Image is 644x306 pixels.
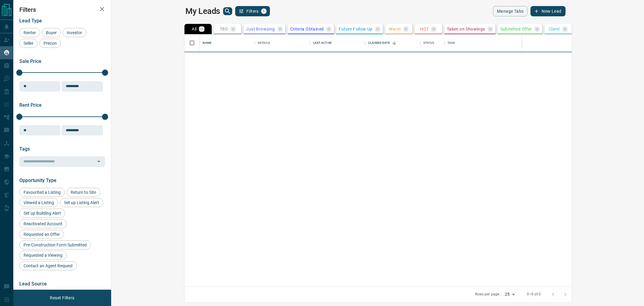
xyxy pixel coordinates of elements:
span: Set up Listing Alert [62,200,101,205]
button: Manage Tabs [493,6,527,16]
span: Sale Price [19,58,41,64]
div: Precon [39,39,61,48]
p: 0–0 of 0 [527,292,541,297]
div: Details [255,34,310,51]
div: Status [420,34,444,51]
p: Taken on Showings [447,27,485,31]
span: 1 [262,9,266,13]
span: Precon [41,41,59,46]
span: Requested a Viewing [21,253,65,258]
div: Return to Site [66,188,100,197]
button: Filters1 [235,6,270,16]
span: Seller [21,41,36,46]
div: Last Active [313,34,332,51]
div: Name [203,34,212,51]
h2: Filters [19,6,105,13]
div: Status [423,34,434,51]
div: Buyer [42,28,61,37]
p: Future Follow Up [339,27,372,31]
p: Just Browsing [246,27,275,31]
div: Renter [19,28,40,37]
span: Rent Price [19,102,42,108]
span: Investor [65,30,84,35]
div: Contact an Agent Request [19,261,77,270]
button: Open [95,157,103,166]
h1: My Leads [185,6,220,16]
div: Reactivated Account [19,219,67,228]
span: Contact an Agent Request [21,263,75,268]
span: Set up Building Alert [21,211,63,216]
p: Client [549,27,560,31]
span: Viewed a Listing [21,200,56,205]
button: Sort [390,39,399,47]
div: Set up Listing Alert [60,198,103,207]
p: All [192,27,197,31]
span: Pre-Construction Form Submitted [21,243,89,247]
p: TBD [220,27,228,31]
button: New Lead [530,6,565,16]
div: Investor [62,28,86,37]
button: search button [223,7,232,15]
div: Seller [19,39,38,48]
p: HOT [420,27,429,31]
span: Lead Type [19,18,42,24]
div: Favourited a Listing [19,188,65,197]
div: Last Active [310,34,365,51]
div: Name [200,34,255,51]
span: Requested an Offer [21,232,62,237]
div: 25 [502,290,517,299]
span: Lead Source [19,281,47,287]
div: Claimed Date [368,34,390,51]
p: Criteria Obtained [290,27,324,31]
div: Requested a Viewing [19,251,67,260]
span: Return to Site [69,190,98,195]
div: Details [258,34,270,51]
span: Opportunity Type [19,177,56,183]
button: Reset Filters [46,293,78,303]
div: Claimed Date [365,34,420,51]
p: Warm [389,27,401,31]
span: Reactivated Account [21,221,65,226]
p: Rows per page: [475,292,500,297]
div: Requested an Offer [19,230,64,239]
div: Tags [447,34,455,51]
span: Favourited a Listing [21,190,63,195]
div: Pre-Construction Form Submitted [19,240,91,249]
div: Set up Building Alert [19,209,65,218]
span: Buyer [44,30,59,35]
span: Tags [19,146,30,152]
span: Renter [21,30,38,35]
p: Submitted Offer [500,27,532,31]
div: Viewed a Listing [19,198,58,207]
